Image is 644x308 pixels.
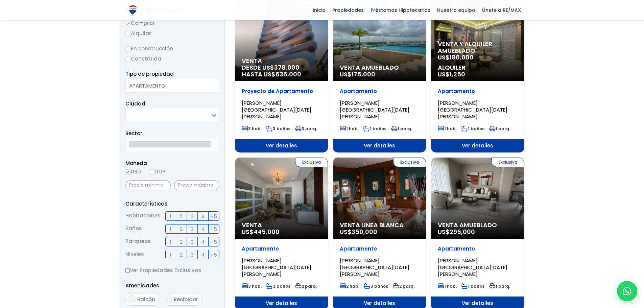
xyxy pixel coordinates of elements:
[242,245,321,252] p: Apartamento
[164,295,172,303] input: Recibidor
[438,88,517,95] p: Apartamento
[438,222,517,229] span: Venta Amueblado
[191,212,194,220] span: 3
[333,139,426,152] span: Ver detalles
[125,100,145,107] span: Ciudad
[276,70,301,78] span: 636,000
[450,228,475,236] span: 295,000
[127,4,139,16] img: Logo de REMAX
[201,212,205,220] span: 4
[434,5,479,15] span: Nuestro equipo
[170,251,171,259] span: 1
[125,46,131,52] input: En construcción
[438,53,474,62] span: US$
[242,57,321,64] span: Venta
[201,251,205,259] span: 4
[125,130,142,137] span: Sector
[340,99,409,120] span: [PERSON_NAME][GEOGRAPHIC_DATA][DATE][PERSON_NAME]
[129,90,211,97] option: CASA
[137,296,155,303] span: Balcón
[125,70,174,77] span: Tipo de propiedad
[274,63,300,72] span: 378,000
[125,250,144,259] span: Niveles
[461,126,484,132] span: 1 baños
[242,283,262,289] span: 3 hab.
[125,268,130,273] input: Ver Propiedades Exclusivas
[352,70,375,78] span: 175,000
[125,199,219,208] p: Características
[125,31,131,37] input: Alquilar
[340,126,359,132] span: 1 hab.
[125,211,161,221] span: Habitaciones
[254,228,280,236] span: 445,000
[295,126,317,132] span: 3 parq.
[129,82,211,90] option: APARTAMENTO
[125,266,219,275] label: Ver Propiedades Exclusivas
[125,29,219,38] label: Alquilar
[180,238,183,246] span: 2
[367,5,434,15] span: Préstamos Hipotecarios
[149,167,165,176] label: DOP
[438,126,457,132] span: 1 hab.
[191,238,194,246] span: 3
[210,212,217,220] span: +5
[340,70,375,78] span: US$
[461,283,484,289] span: 1 baños
[180,251,183,259] span: 2
[125,56,131,62] input: Construida
[125,180,171,190] input: Precio mínimo
[363,126,386,132] span: 1 baños
[492,158,524,167] span: Exclusiva
[201,225,205,233] span: 4
[210,225,217,233] span: +5
[191,251,194,259] span: 3
[201,238,205,246] span: 4
[242,88,321,95] p: Proyecto de Apartamento
[170,212,171,220] span: 1
[438,283,457,289] span: 1 hab.
[450,70,465,78] span: 1,250
[125,169,131,175] input: USD
[295,283,317,289] span: 2 parq.
[210,238,217,246] span: +5
[329,5,367,15] span: Propiedades
[438,228,475,236] span: US$
[125,159,219,167] span: Moneda
[125,167,141,176] label: USD
[489,126,510,132] span: 1 parq.
[450,53,474,62] span: 180,000
[125,281,219,290] p: Amenidades
[242,228,280,236] span: US$
[242,64,321,78] span: DESDE US$
[180,225,183,233] span: 2
[242,99,311,120] span: [PERSON_NAME][GEOGRAPHIC_DATA][DATE][PERSON_NAME]
[242,71,321,78] span: HASTA US$
[174,296,198,303] span: Recibidor
[125,224,142,234] span: Baños
[170,225,171,233] span: 1
[125,21,131,26] input: Comprar
[191,225,194,233] span: 3
[438,70,465,78] span: US$
[295,158,328,167] span: Exclusiva
[170,238,171,246] span: 1
[174,180,219,190] input: Precio máximo
[180,212,183,220] span: 2
[438,99,507,120] span: [PERSON_NAME][GEOGRAPHIC_DATA][DATE][PERSON_NAME]
[242,126,262,132] span: 3 hab.
[438,41,517,54] span: Venta y alquiler amueblado
[149,169,154,175] input: DOP
[340,257,409,278] span: [PERSON_NAME][GEOGRAPHIC_DATA][DATE][PERSON_NAME]
[438,64,517,71] span: Alquiler
[393,283,414,289] span: 2 parq.
[125,19,219,27] label: Comprar
[125,237,151,246] span: Parqueos
[489,283,510,289] span: 1 parq.
[340,228,377,236] span: US$
[340,88,419,95] p: Apartamento
[242,222,321,229] span: Venta
[340,283,359,289] span: 2 hab.
[242,257,311,278] span: [PERSON_NAME][GEOGRAPHIC_DATA][DATE][PERSON_NAME]
[340,245,419,252] p: Apartamento
[235,139,328,152] span: Ver detalles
